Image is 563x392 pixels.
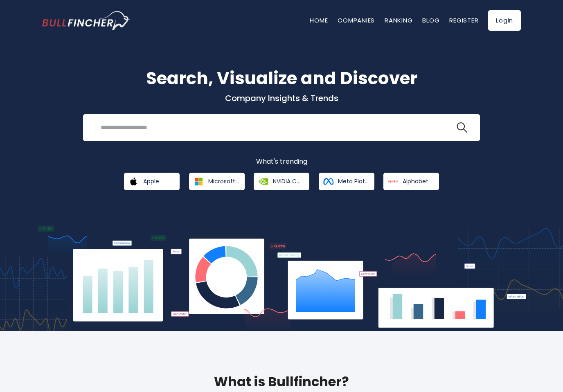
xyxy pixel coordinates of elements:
[143,178,159,185] span: Apple
[254,173,309,190] a: NVIDIA Corporation
[457,122,467,133] img: search icon
[385,16,412,25] a: Ranking
[449,16,478,25] a: Register
[124,173,180,190] a: Apple
[338,16,375,25] a: Companies
[42,11,130,30] a: Go to homepage
[42,93,521,104] p: Company Insights & Trends
[338,178,369,185] span: Meta Platforms
[383,173,439,190] a: Alphabet
[42,11,130,30] img: bullfincher logo
[422,16,439,25] a: Blog
[273,178,304,185] span: NVIDIA Corporation
[42,65,521,91] h1: Search, Visualize and Discover
[403,178,428,185] span: Alphabet
[319,173,374,190] a: Meta Platforms
[208,178,239,185] span: Microsoft Corporation
[488,10,521,31] a: Login
[189,173,245,190] a: Microsoft Corporation
[310,16,328,25] a: Home
[42,372,521,392] h2: What is Bullfincher?
[42,158,521,166] p: What's trending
